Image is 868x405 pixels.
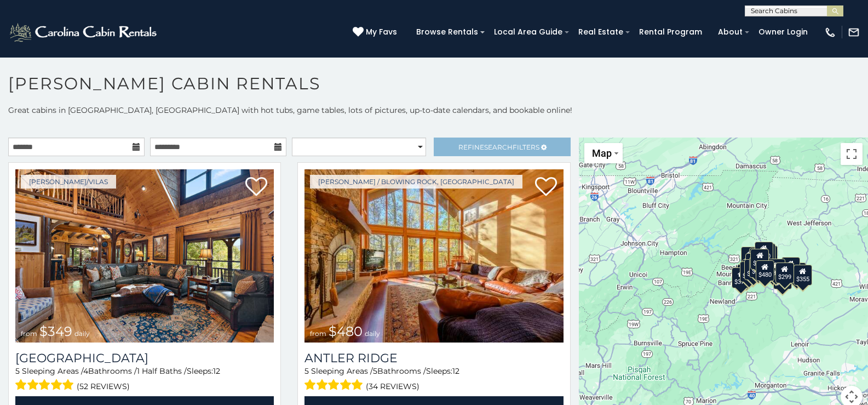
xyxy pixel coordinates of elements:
a: Antler Ridge from $480 daily [304,169,563,343]
a: [PERSON_NAME]/Vilas [21,175,116,189]
div: $315 [755,260,774,281]
div: $299 [775,263,794,283]
img: phone-regular-white.png [824,26,836,38]
button: Toggle fullscreen view [841,143,863,165]
a: Add to favorites [535,176,557,199]
span: $480 [329,323,363,339]
a: Rental Program [634,24,708,41]
a: About [712,24,748,41]
span: 1 Half Baths / [137,366,187,376]
img: White-1-2.png [8,21,160,43]
a: Real Estate [573,24,629,41]
div: $480 [755,260,774,281]
span: $349 [39,323,72,339]
span: from [21,329,37,338]
span: 5 [304,366,309,376]
a: Browse Rentals [411,24,484,41]
span: daily [74,329,90,338]
h3: Diamond Creek Lodge [15,351,274,366]
div: $930 [781,257,800,278]
span: (34 reviews) [366,379,419,393]
span: 5 [373,366,377,376]
div: $395 [744,259,763,280]
span: Map [592,147,612,159]
span: Search [484,143,513,151]
img: Antler Ridge [304,169,563,343]
span: from [310,329,326,338]
a: Add to favorites [245,176,267,199]
div: Sleeping Areas / Bathrooms / Sleeps: [304,366,563,393]
div: $635 [741,247,760,267]
span: 12 [213,366,220,376]
a: My Favs [353,26,400,38]
span: 5 [15,366,20,376]
div: $349 [750,249,769,270]
div: $380 [767,258,785,279]
span: My Favs [366,26,397,38]
div: $255 [757,243,775,264]
div: $225 [749,257,768,278]
div: $375 [732,267,750,288]
div: $320 [755,241,773,262]
span: 4 [83,366,88,376]
button: Change map style [584,143,623,163]
a: Antler Ridge [304,351,563,366]
a: Diamond Creek Lodge from $349 daily [15,169,274,343]
a: Owner Login [753,24,813,41]
div: $350 [773,269,792,289]
a: RefineSearchFilters [434,138,570,156]
span: daily [365,329,380,338]
a: Local Area Guide [488,24,568,41]
a: [PERSON_NAME] / Blowing Rock, [GEOGRAPHIC_DATA] [310,175,522,189]
div: $325 [740,261,758,282]
span: (52 reviews) [77,379,130,393]
a: [GEOGRAPHIC_DATA] [15,351,274,366]
img: mail-regular-white.png [848,26,860,38]
span: Refine Filters [458,143,539,151]
span: 12 [452,366,459,376]
img: Diamond Creek Lodge [15,169,274,343]
div: Sleeping Areas / Bathrooms / Sleeps: [15,366,274,393]
div: $355 [794,265,812,286]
